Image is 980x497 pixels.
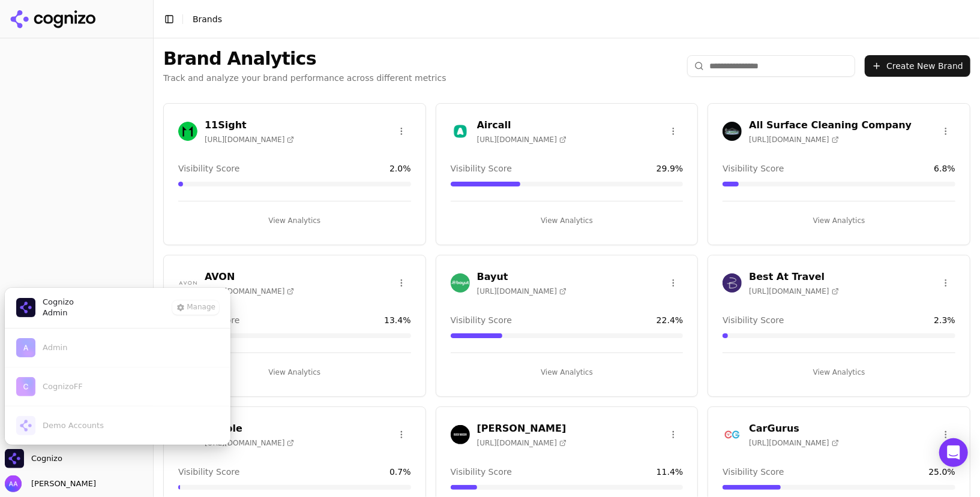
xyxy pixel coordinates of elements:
span: 2.3 % [934,314,955,326]
span: Visibility Score [723,314,784,326]
button: View Analytics [178,363,411,382]
button: View Analytics [451,211,684,230]
h3: Aircall [477,118,567,132]
span: [URL][DOMAIN_NAME] [477,438,567,448]
div: Open Intercom Messenger [939,438,968,467]
span: [URL][DOMAIN_NAME] [205,438,294,448]
span: Visibility Score [451,314,512,326]
img: AVON [178,273,197,293]
img: Cognizo [16,298,35,317]
span: 6.8 % [934,162,955,174]
h3: Bubble [205,421,294,436]
img: Bayut [451,273,470,293]
button: Create New Brand [865,55,970,77]
h3: AVON [205,270,294,284]
span: [URL][DOMAIN_NAME] [749,287,838,296]
h3: [PERSON_NAME] [477,421,567,436]
h3: Best At Travel [749,270,838,284]
h3: All Surface Cleaning Company [749,118,912,132]
span: 22.4 % [657,314,683,326]
button: View Analytics [451,363,684,382]
span: 13.4 % [384,314,410,326]
img: Cognizo [5,449,24,468]
h3: 11Sight [205,118,294,132]
img: All Surface Cleaning Company [723,122,742,141]
span: [PERSON_NAME] [26,478,96,489]
span: [URL][DOMAIN_NAME] [205,287,294,296]
button: View Analytics [178,211,411,230]
img: Alp Aysan [5,475,22,492]
button: View Analytics [723,363,955,382]
span: Cognizo [43,297,74,308]
div: List of all organization memberships [4,328,231,445]
img: 11Sight [178,122,197,141]
p: Track and analyze your brand performance across different metrics [163,72,446,84]
span: [URL][DOMAIN_NAME] [477,287,567,296]
img: Buck Mason [451,425,470,444]
div: Cognizo is active [5,288,230,445]
span: [URL][DOMAIN_NAME] [477,135,567,144]
span: [URL][DOMAIN_NAME] [749,135,838,144]
h1: Brand Analytics [163,48,446,70]
span: Visibility Score [178,466,239,478]
span: Visibility Score [178,162,239,174]
img: Best At Travel [723,273,742,293]
span: Visibility Score [451,466,512,478]
span: Visibility Score [451,162,512,174]
span: 25.0 % [929,466,955,478]
span: [URL][DOMAIN_NAME] [205,135,294,144]
span: 29.9 % [657,162,683,174]
span: Visibility Score [723,162,784,174]
span: 0.7 % [389,466,411,478]
span: Admin [43,308,74,318]
span: Brands [193,14,222,24]
h3: Bayut [477,270,567,284]
span: Visibility Score [723,466,784,478]
span: Cognizo [31,453,62,464]
nav: breadcrumb [193,13,222,25]
span: 2.0 % [389,162,411,174]
span: [URL][DOMAIN_NAME] [749,438,838,448]
img: Aircall [451,122,470,141]
h3: CarGurus [749,421,838,436]
button: Open user button [5,475,96,492]
img: CarGurus [723,425,742,444]
span: 11.4 % [657,466,683,478]
button: View Analytics [723,211,955,230]
button: Close organization switcher [5,449,62,468]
